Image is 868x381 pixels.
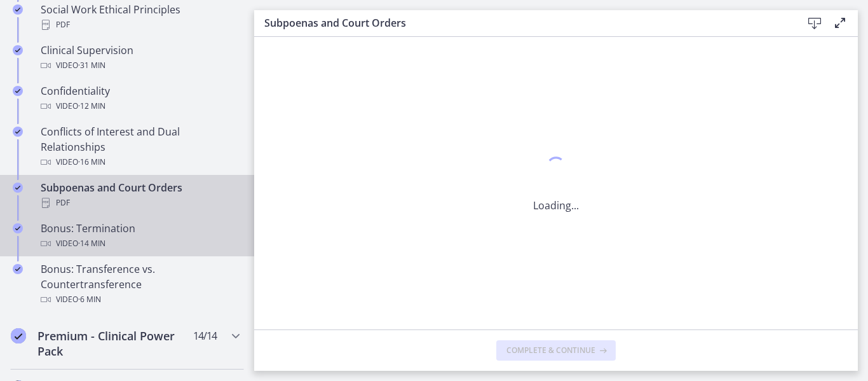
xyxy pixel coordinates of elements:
[41,221,239,251] div: Bonus: Termination
[533,153,579,183] div: 1
[78,292,101,307] span: · 6 min
[13,45,23,55] i: Completed
[41,261,239,307] div: Bonus: Transference vs. Countertransference
[37,328,193,359] h2: Premium - Clinical Power Pack
[41,180,239,211] div: Subpoenas and Court Orders
[533,198,579,213] p: Loading...
[264,15,782,31] h3: Subpoenas and Court Orders
[78,58,105,73] span: · 31 min
[78,236,105,251] span: · 14 min
[41,58,239,73] div: Video
[41,236,239,251] div: Video
[41,124,239,170] div: Conflicts of Interest and Dual Relationships
[13,223,23,233] i: Completed
[78,99,105,114] span: · 12 min
[41,99,239,114] div: Video
[13,264,23,274] i: Completed
[41,2,239,32] div: Social Work Ethical Principles
[41,17,239,32] div: PDF
[506,345,595,356] span: Complete & continue
[41,43,239,73] div: Clinical Supervision
[193,328,217,343] span: 14 / 14
[496,340,616,361] button: Complete & continue
[13,127,23,137] i: Completed
[13,183,23,193] i: Completed
[11,328,26,343] i: Completed
[13,86,23,96] i: Completed
[41,292,239,307] div: Video
[13,4,23,15] i: Completed
[78,155,105,170] span: · 16 min
[41,155,239,170] div: Video
[41,195,239,211] div: PDF
[41,83,239,114] div: Confidentiality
